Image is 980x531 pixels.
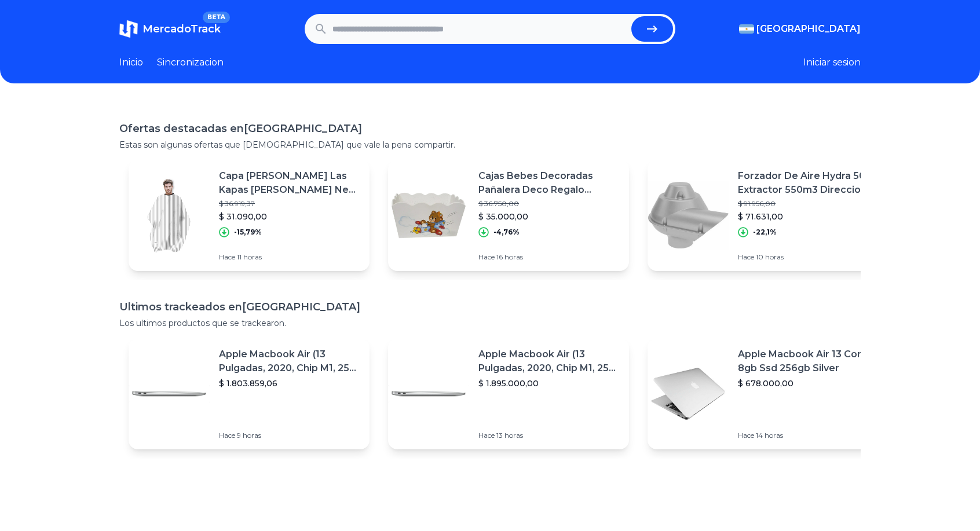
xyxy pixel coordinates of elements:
[157,56,224,69] a: Sincronizacion
[648,175,729,256] img: Featured image
[388,353,469,434] img: Featured image
[478,211,620,222] p: $ 35.000,00
[129,160,370,271] a: Featured imageCapa [PERSON_NAME] Las Kapas [PERSON_NAME] Negr Barberia Peluqueria$ 36.919,37$ 31....
[738,347,879,375] p: Apple Macbook Air 13 Core I5 8gb Ssd 256gb Silver
[648,160,888,271] a: Featured imageForzador De Aire Hydra 50w Extractor 550m3 Direccional 10cm$ 91.956,00$ 71.631,00-2...
[219,211,360,222] p: $ 31.090,00
[803,56,861,69] button: Iniciar sesion
[648,353,729,434] img: Featured image
[129,175,210,256] img: Featured image
[119,139,861,151] p: Estas son algunas ofertas que [DEMOGRAPHIC_DATA] que vale la pena compartir.
[219,378,360,389] p: $ 1.803.859,06
[478,252,620,262] p: Hace 16 horas
[478,431,620,440] p: Hace 13 horas
[478,199,620,208] p: $ 36.750,00
[119,20,138,38] img: MercadoTrack
[739,22,861,36] button: [GEOGRAPHIC_DATA]
[234,228,262,237] p: -15,79%
[739,24,754,34] img: Argentina
[756,22,861,36] span: [GEOGRAPHIC_DATA]
[119,20,221,38] a: MercadoTrackBETA
[219,252,360,262] p: Hace 11 horas
[142,23,221,35] span: MercadoTrack
[388,160,629,271] a: Featured imageCajas Bebes Decoradas Pañalera Deco Regalo Personalizada$ 36.750,00$ 35.000,00-4,76...
[738,252,879,262] p: Hace 10 horas
[119,120,861,137] h1: Ofertas destacadas en [GEOGRAPHIC_DATA]
[478,169,620,197] p: Cajas Bebes Decoradas Pañalera Deco Regalo Personalizada
[738,199,879,208] p: $ 91.956,00
[219,169,360,197] p: Capa [PERSON_NAME] Las Kapas [PERSON_NAME] Negr Barberia Peluqueria
[493,228,520,237] p: -4,76%
[478,347,620,375] p: Apple Macbook Air (13 Pulgadas, 2020, Chip M1, 256 Gb De Ssd, 8 Gb De Ram) - Plata
[203,12,230,23] span: BETA
[119,299,861,315] h1: Ultimos trackeados en [GEOGRAPHIC_DATA]
[119,56,143,69] a: Inicio
[478,378,620,389] p: $ 1.895.000,00
[738,169,879,197] p: Forzador De Aire Hydra 50w Extractor 550m3 Direccional 10cm
[129,353,210,434] img: Featured image
[738,211,879,222] p: $ 71.631,00
[219,347,360,375] p: Apple Macbook Air (13 Pulgadas, 2020, Chip M1, 256 Gb De Ssd, 8 Gb De Ram) - Plata
[648,338,888,449] a: Featured imageApple Macbook Air 13 Core I5 8gb Ssd 256gb Silver$ 678.000,00Hace 14 horas
[388,338,629,449] a: Featured imageApple Macbook Air (13 Pulgadas, 2020, Chip M1, 256 Gb De Ssd, 8 Gb De Ram) - Plata$...
[219,431,360,440] p: Hace 9 horas
[388,175,469,256] img: Featured image
[738,378,879,389] p: $ 678.000,00
[129,338,370,449] a: Featured imageApple Macbook Air (13 Pulgadas, 2020, Chip M1, 256 Gb De Ssd, 8 Gb De Ram) - Plata$...
[119,317,861,329] p: Los ultimos productos que se trackearon.
[219,199,360,208] p: $ 36.919,37
[738,431,879,440] p: Hace 14 horas
[753,228,777,237] p: -22,1%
